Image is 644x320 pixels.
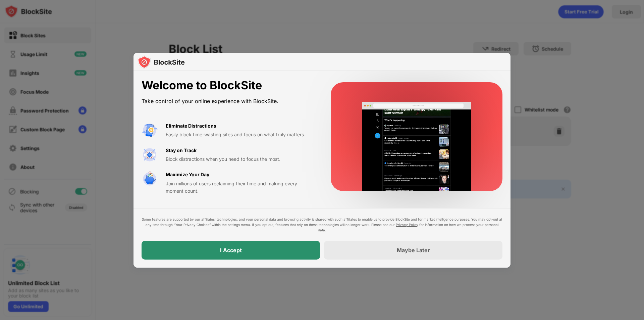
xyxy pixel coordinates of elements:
img: value-focus.svg [142,147,158,163]
div: Some features are supported by our affiliates’ technologies, and your personal data and browsing ... [142,217,502,233]
div: Stay on Track [166,147,197,154]
div: Join millions of users reclaiming their time and making every moment count. [166,180,315,195]
div: Maximize Your Day [166,171,209,178]
div: I Accept [220,247,242,254]
img: value-avoid-distractions.svg [142,122,158,138]
img: value-safe-time.svg [142,171,158,187]
div: Block distractions when you need to focus the most. [166,155,315,163]
div: Maybe Later [397,247,430,254]
div: Easily block time-wasting sites and focus on what truly matters. [166,131,315,138]
div: Welcome to BlockSite [142,79,315,92]
a: Privacy Policy [396,223,418,227]
img: logo-blocksite.svg [138,55,185,69]
div: Eliminate Distractions [166,122,216,130]
div: Take control of your online experience with BlockSite. [142,96,315,106]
